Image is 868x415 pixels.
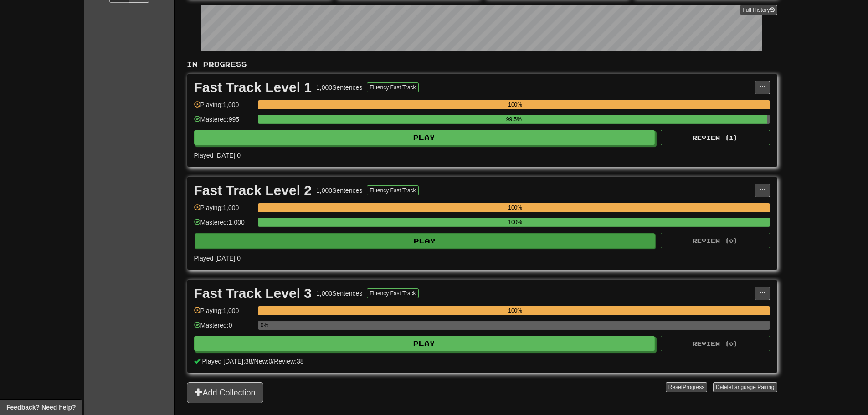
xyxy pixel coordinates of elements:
span: Language Pairing [731,384,774,390]
div: Playing: 1,000 [194,100,253,115]
button: ResetProgress [666,382,707,392]
div: 100% [261,203,770,212]
div: 1,000 Sentences [316,186,362,195]
button: Fluency Fast Track [367,288,418,298]
span: / [252,358,254,365]
span: Played [DATE]: 38 [202,358,252,365]
span: / [272,358,274,365]
div: Mastered: 995 [194,115,253,130]
button: DeleteLanguage Pairing [713,382,777,392]
button: Play [194,336,655,351]
div: Playing: 1,000 [194,203,253,218]
span: Progress [683,384,704,390]
button: Play [195,233,656,249]
button: Fluency Fast Track [367,185,418,195]
div: 1,000 Sentences [316,83,362,92]
button: Play [194,130,655,145]
div: Fast Track Level 1 [194,81,312,94]
span: Open feedback widget [6,403,76,412]
span: New: 0 [254,358,272,365]
span: Played [DATE]: 0 [194,152,241,159]
p: In Progress [187,60,777,69]
div: Mastered: 0 [194,321,253,336]
div: 99.5% [261,115,767,124]
button: Fluency Fast Track [367,82,418,92]
button: Review (0) [661,336,770,351]
div: 100% [261,306,770,315]
span: Review: 38 [274,358,303,365]
button: Review (0) [661,233,770,248]
div: 100% [261,218,770,227]
div: 1,000 Sentences [316,289,362,298]
a: Full History [740,5,777,15]
div: 100% [261,100,770,109]
div: Fast Track Level 2 [194,184,312,197]
div: Mastered: 1,000 [194,218,253,233]
button: Add Collection [187,382,263,403]
div: Playing: 1,000 [194,306,253,321]
div: Fast Track Level 3 [194,287,312,300]
button: Review (1) [661,130,770,145]
span: Played [DATE]: 0 [194,255,241,262]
